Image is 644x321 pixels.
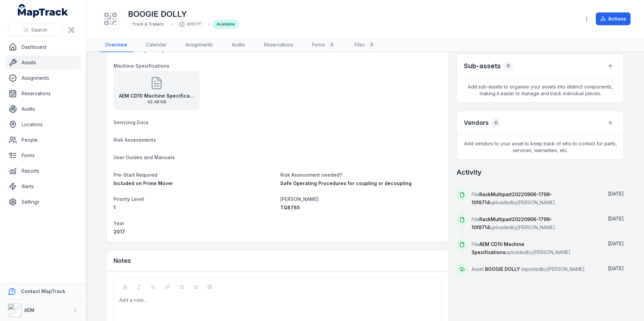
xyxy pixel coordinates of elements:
[114,205,116,210] span: 1
[114,196,144,202] span: Priority Level
[367,41,376,49] div: 3
[485,266,520,272] span: BOOGIE DOLLY
[608,241,624,246] time: 05/09/2025, 12:03:43 pm
[472,216,555,230] span: File uploaded by [PERSON_NAME]
[114,154,175,160] span: User Guides and Manuals
[457,135,623,159] span: Add vendors to your asset to keep track of who to contact for parts, services, warranties, etc.
[472,241,524,255] span: AEM CD10 Machine Specifications
[608,191,624,197] time: 05/09/2025, 12:04:43 pm
[472,191,555,205] span: File uploaded by [PERSON_NAME]
[141,38,172,52] a: Calendar
[5,40,80,54] a: Dashboard
[464,118,489,128] h3: Vendors
[24,307,34,313] strong: AEM
[119,93,194,99] strong: AEM CD10 Machine Specifications
[226,38,251,52] a: Audits
[175,20,205,29] div: ab0c5f
[180,38,218,52] a: Assignments
[472,266,585,272] span: Asset imported by [PERSON_NAME]
[5,71,80,85] a: Assignments
[328,41,336,49] div: 0
[128,9,239,20] h1: BOOGIE DOLLY
[472,191,552,205] span: RackMultipart20220906-1799-10f8714
[307,38,341,52] a: Forms0
[114,63,169,69] span: Machine Specifications
[5,149,80,162] a: Forms
[280,196,319,202] span: [PERSON_NAME]
[8,24,62,36] button: Search
[5,180,80,193] a: Alerts
[280,180,412,186] span: Safe Operating Procedures for coupling or decoupling
[18,4,68,17] a: MapTrack
[5,195,80,209] a: Settings
[114,137,156,143] span: Risk Assessments
[608,191,624,197] span: [DATE]
[132,22,164,27] span: Truck & Trailers
[114,180,173,186] span: Included on Prime Mover
[472,241,571,255] span: File uploaded by [PERSON_NAME]
[608,265,624,271] time: 20/08/2025, 10:08:45 am
[608,241,624,246] span: [DATE]
[457,168,482,177] h2: Activity
[5,118,80,131] a: Locations
[119,99,194,105] span: 42.48 KB
[608,265,624,271] span: [DATE]
[280,205,300,210] span: TQ8785
[21,288,65,294] strong: Contact MapTrack
[457,78,623,102] span: Add sub-assets to organise your assets into distinct components, making it easier to manage and t...
[114,172,157,178] span: Pre-Start Required
[5,164,80,178] a: Reports
[464,61,501,71] h2: Sub-assets
[114,119,149,125] span: Servicing Docs
[280,172,342,178] span: Risk Assessment needed?
[5,56,80,69] a: Assets
[114,220,124,226] span: Year
[596,12,631,25] button: Actions
[213,20,239,29] div: Available
[259,38,298,52] a: Reservations
[5,102,80,116] a: Audits
[608,216,624,221] time: 05/09/2025, 12:04:08 pm
[5,87,80,100] a: Reservations
[31,27,47,33] span: Search
[472,216,552,230] span: RackMultipart20220906-1799-10f8714
[114,229,125,235] span: 2017
[608,216,624,221] span: [DATE]
[349,38,381,52] a: Files3
[100,38,133,52] a: Overview
[5,133,80,147] a: People
[114,256,131,265] h3: Notes
[504,61,513,71] div: 0
[491,118,501,128] div: 0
